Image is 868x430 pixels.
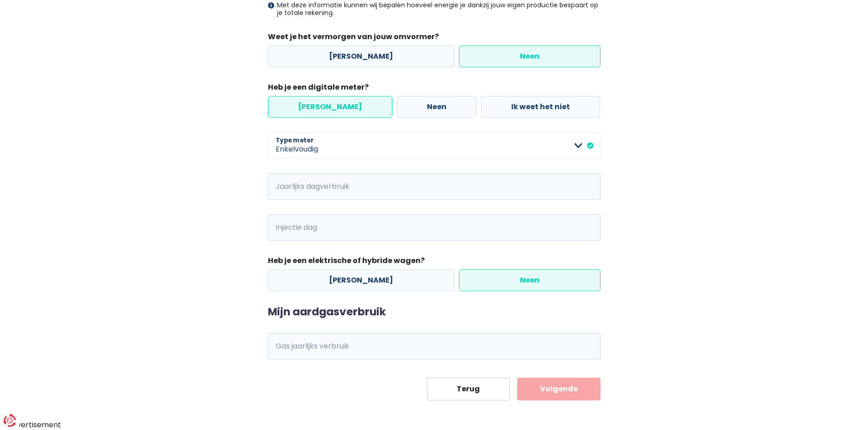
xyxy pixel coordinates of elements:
[427,378,510,400] button: Terug
[459,46,601,67] label: Neen
[481,96,600,118] label: Ik weet het niet
[517,378,601,400] button: Volgende
[268,173,293,200] span: kWh
[268,96,392,118] label: [PERSON_NAME]
[268,1,601,17] div: Met deze informatie kunnen wij bepalen hoeveel energie je dankzij jouw eigen productie bespaart o...
[268,269,454,291] label: [PERSON_NAME]
[268,333,293,359] span: kWh
[268,46,454,67] label: [PERSON_NAME]
[268,31,601,46] legend: Weet je het vermorgen van jouw omvormer?
[459,269,601,291] label: Neen
[268,255,601,269] legend: Heb je een elektrische of hybride wagen?
[268,306,601,319] h2: Mijn aardgasverbruik
[397,96,477,118] label: Neen
[268,214,293,241] span: kWh
[268,82,601,96] legend: Heb je een digitale meter?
